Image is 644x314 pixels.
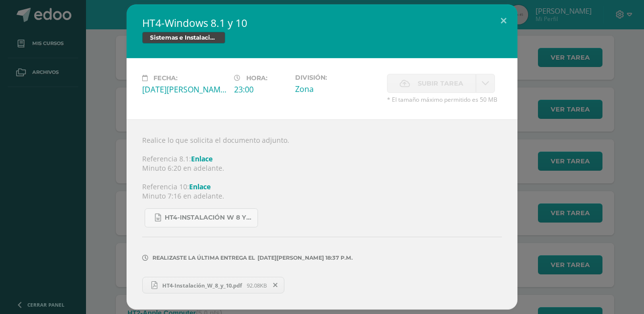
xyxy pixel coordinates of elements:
[157,282,247,289] span: HT4-Instalación_W_8_y_10.pdf
[267,280,284,291] span: Remover entrega
[165,214,253,222] span: HT4-Instalación W 8 y 10.docx
[255,258,353,258] span: [DATE][PERSON_NAME] 18:37 p.m.
[127,119,517,310] div: Realice lo que solicita el documento adjunto. Referencia 8.1: Minuto 6:20 en adelante. Referencia...
[387,74,476,93] label: La fecha de entrega ha expirado
[295,74,379,81] label: División:
[145,208,258,227] a: HT4-Instalación W 8 y 10.docx
[152,254,255,261] span: Realizaste la última entrega el
[191,154,213,163] a: Enlace
[153,74,177,82] span: Fecha:
[142,16,502,30] h2: HT4-Windows 8.1 y 10
[247,282,267,289] span: 92.08KB
[295,84,379,94] div: Zona
[246,74,267,82] span: Hora:
[142,32,225,44] span: Sistemas e Instalación de Software
[418,74,463,92] span: Subir tarea
[189,182,211,191] a: Enlace
[234,84,287,95] div: 23:00
[142,277,284,293] a: HT4-Instalación_W_8_y_10.pdf 92.08KB
[476,74,495,93] a: La fecha de entrega ha expirado
[387,95,502,104] span: * El tamaño máximo permitido es 50 MB
[490,4,517,38] button: Close (Esc)
[142,84,226,95] div: [DATE][PERSON_NAME]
